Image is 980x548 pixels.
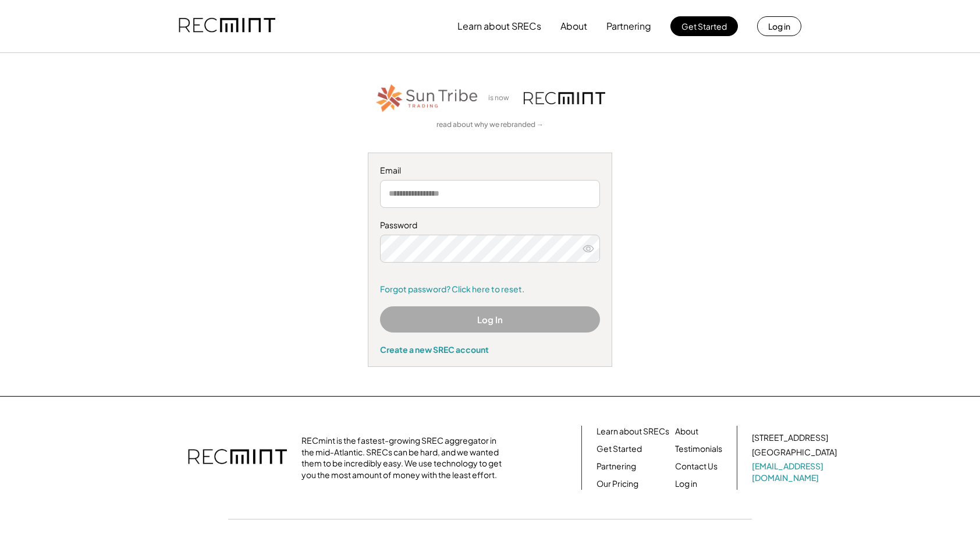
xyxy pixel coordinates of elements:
[596,478,638,490] a: Our Pricing
[670,16,738,36] button: Get Started
[560,15,587,38] button: About
[596,461,636,472] a: Partnering
[380,284,600,295] a: Forgot password? Click here to reset.
[179,6,275,46] img: recmint-logotype%403x.png
[457,15,541,38] button: Learn about SRECs
[375,82,480,114] img: STT_Horizontal_Logo%2B-%2BColor.png
[757,16,801,36] button: Log in
[380,165,600,176] div: Email
[301,435,508,480] div: RECmint is the fastest-growing SREC aggregator in the mid-Atlantic. SRECs can be hard, and we wan...
[596,443,642,455] a: Get Started
[675,426,698,437] a: About
[752,432,828,444] div: [STREET_ADDRESS]
[380,220,600,231] div: Password
[188,437,287,478] img: recmint-logotype%403x.png
[380,344,600,355] div: Create a new SREC account
[675,478,697,490] a: Log in
[606,15,651,38] button: Partnering
[436,120,544,130] a: read about why we rebranded →
[380,306,600,333] button: Log In
[675,443,722,455] a: Testimonials
[485,93,518,103] div: is now
[752,461,839,483] a: [EMAIL_ADDRESS][DOMAIN_NAME]
[675,461,718,472] a: Contact Us
[524,92,605,104] img: recmint-logotype%403x.png
[596,426,669,437] a: Learn about SRECs
[752,447,837,458] div: [GEOGRAPHIC_DATA]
